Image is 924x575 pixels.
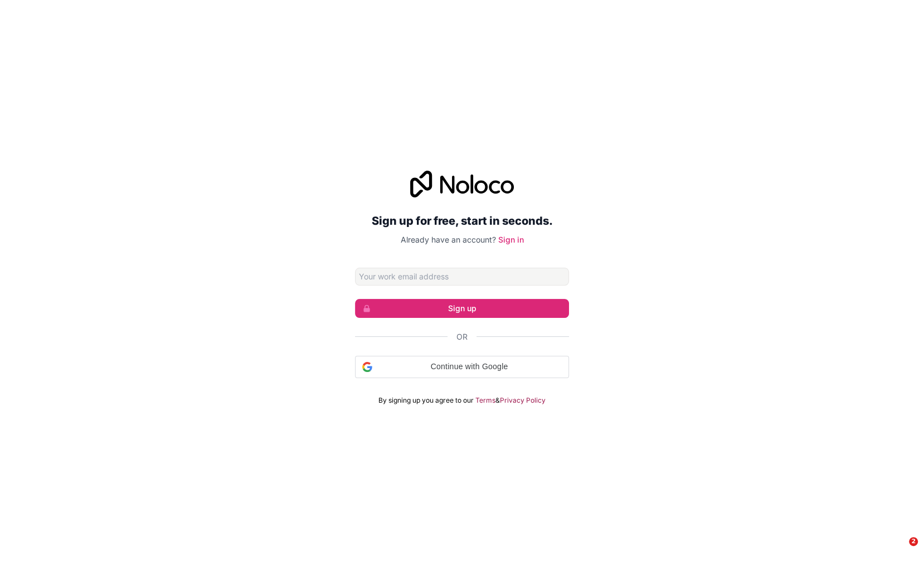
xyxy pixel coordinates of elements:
[401,235,496,244] span: Already have an account?
[355,299,569,318] button: Sign up
[355,356,569,378] div: Continue with Google
[886,537,913,564] iframe: Intercom live chat
[495,396,500,405] span: &
[498,235,524,244] a: Sign in
[355,268,569,286] input: Email address
[377,361,562,373] span: Continue with Google
[500,396,546,405] a: Privacy Policy
[475,396,495,405] a: Terms
[378,396,474,405] span: By signing up you agree to our
[456,331,468,342] span: Or
[355,211,569,231] h2: Sign up for free, start in seconds.
[909,537,918,546] span: 2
